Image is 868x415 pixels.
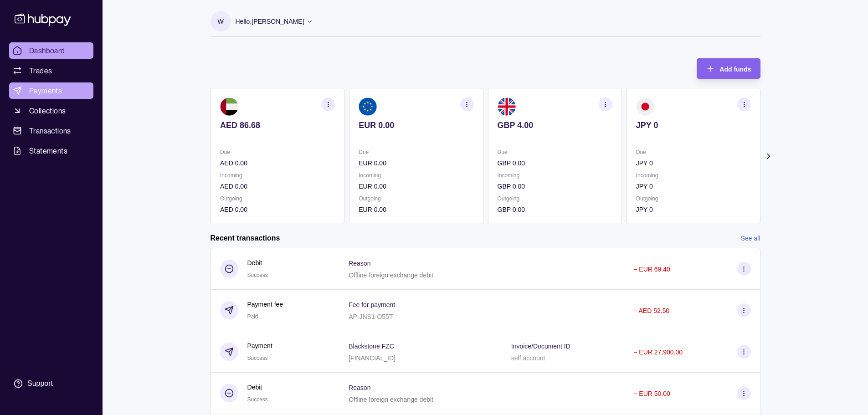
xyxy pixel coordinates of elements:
a: Payments [9,82,93,99]
p: GBP 0.00 [497,158,612,168]
div: Support [27,379,53,389]
img: eu [359,97,377,116]
p: self account [511,354,545,362]
p: Offline foreign exchange debit [349,272,433,279]
p: JPY 0 [636,120,750,130]
p: Reason [349,384,370,391]
p: Incoming [220,170,335,180]
p: EUR 0.00 [359,205,473,215]
button: Add funds [697,58,760,79]
a: Transactions [9,123,93,139]
p: Fee for payment [349,301,395,308]
p: JPY 0 [636,158,750,168]
p: − EUR 69.40 [633,266,670,273]
p: Incoming [497,170,612,180]
p: [FINANCIAL_ID] [349,354,395,362]
a: Collections [9,102,93,119]
p: Blackstone FZC [349,343,394,350]
p: Outgoing [359,194,473,204]
p: − EUR 27,900.00 [633,348,683,356]
span: Payments [29,85,62,96]
p: Payment fee [247,299,283,309]
p: Incoming [359,170,473,180]
p: AED 0.00 [220,205,335,215]
span: Dashboard [29,45,65,56]
span: Paid [247,313,258,320]
p: GBP 4.00 [497,120,612,130]
p: EUR 0.00 [359,120,473,130]
p: Due [359,147,473,157]
p: Invoice/Document ID [511,343,570,350]
h2: Recent transactions [211,233,280,243]
a: Dashboard [9,42,93,59]
p: W [217,16,223,26]
p: Due [220,147,335,157]
p: Due [636,147,750,157]
p: Hello, [PERSON_NAME] [236,16,304,26]
p: AED 0.00 [220,181,335,191]
p: GBP 0.00 [497,181,612,191]
span: Add funds [719,66,751,73]
a: Trades [9,62,93,79]
p: GBP 0.00 [497,205,612,215]
p: EUR 0.00 [359,158,473,168]
span: Statements [29,145,67,156]
p: Outgoing [497,194,612,204]
span: Success [247,355,268,361]
a: See all [741,233,760,243]
a: Support [9,374,93,393]
p: JPY 0 [636,205,750,215]
img: gb [497,97,515,116]
p: AED 0.00 [220,158,335,168]
p: Debit [247,258,268,268]
img: ae [220,97,238,116]
span: Collections [29,105,66,116]
p: Due [497,147,612,157]
span: Transactions [29,125,71,136]
p: Outgoing [220,194,335,204]
span: Trades [29,65,52,76]
p: Offline foreign exchange debit [349,396,433,403]
span: Success [247,396,268,403]
p: Payment [247,341,272,351]
p: JPY 0 [636,181,750,191]
p: AED 86.68 [220,120,335,130]
p: EUR 0.00 [359,181,473,191]
a: Statements [9,143,93,159]
p: Incoming [636,170,750,180]
p: − EUR 50.00 [633,390,670,397]
p: Debit [247,382,268,392]
p: − AED 52.50 [633,307,669,314]
img: jp [636,97,654,116]
p: AP-JNS1-O55T [349,313,393,320]
p: Reason [349,260,370,267]
span: Success [247,272,268,278]
p: Outgoing [636,194,750,204]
